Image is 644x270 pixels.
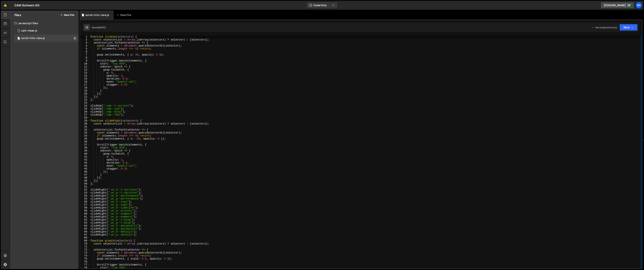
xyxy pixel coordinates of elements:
div: 45 [80,167,90,170]
div: 44 [80,164,90,167]
div: 72 [80,248,90,251]
div: 13 [80,71,90,74]
div: 57 [80,203,90,206]
div: 40 [80,152,90,155]
div: 12 [80,68,90,71]
div: 21 [80,95,90,98]
div: 61 [80,215,90,218]
div: 32 [80,128,90,131]
div: 2 [80,38,90,41]
div: 38 [80,146,90,149]
button: New File [60,13,74,16]
div: 10 [80,62,90,65]
div: 43 [80,161,90,164]
div: 76 [80,260,90,263]
div: 6 [80,50,90,53]
div: 59 [80,209,90,212]
div: cam-maze.js [21,29,37,32]
div: 74 [80,254,90,257]
div: 78 [80,266,90,269]
div: 31 [80,125,90,128]
button: Code Only [306,2,338,9]
div: 16518/44815.js [14,27,79,34]
div: 65 [80,227,90,230]
div: 47 [80,173,90,176]
div: 55 [80,197,90,200]
div: 33 [80,131,90,134]
div: 15 [80,77,90,80]
div: 46 [80,170,90,173]
div: CAM Schweiz AG [14,3,40,7]
div: 28 [80,116,90,119]
div: 56 [80,200,90,203]
h2: Files [14,13,21,17]
div: 8 [80,56,90,59]
div: scroll-into-view.js [21,37,45,40]
div: 77 [80,263,90,266]
div: 18 [80,86,90,89]
a: [DOMAIN_NAME] [601,2,634,9]
div: 69 [80,239,90,242]
div: 41 [80,155,90,158]
div: New File [117,13,132,17]
div: 3 [80,41,90,44]
div: 39 [80,149,90,152]
div: Saved [92,26,106,29]
div: Dev and prod in sync [592,26,617,29]
div: 11 [80,65,90,68]
div: 73 [80,251,90,254]
div: 35 [80,137,90,140]
div: 64 [80,224,90,227]
div: 51 [80,185,90,188]
div: 67 [80,233,90,236]
div: 26 [80,110,90,113]
div: 53 [80,191,90,194]
div: 48 [80,176,90,179]
div: 36 [80,140,90,143]
a: 🤙 [1,1,10,10]
div: 34 [80,134,90,137]
div: 68 [80,236,90,239]
div: 75 [80,257,90,260]
div: 62 [80,218,90,221]
div: 23 [80,101,90,104]
div: 22 [80,98,90,101]
div: 29 [80,119,90,122]
span: 1 [18,37,20,40]
div: 63 [80,221,90,224]
div: 19 [80,89,90,92]
div: 9 [80,59,90,62]
div: 60 [80,212,90,215]
div: 71 [80,245,90,248]
div: 24 [80,104,90,107]
div: 5 [80,47,90,50]
a: wi [635,2,642,9]
div: 70 [80,242,90,245]
div: 4 [80,44,90,47]
div: 42 [80,158,90,161]
div: 37 [80,143,90,146]
div: 16518/44910.js [14,34,79,42]
div: 17 [80,83,90,86]
div: 25 [80,107,90,110]
div: 58 [80,206,90,209]
div: 30 [80,122,90,125]
div: 16 [80,80,90,83]
div: 1 [80,35,90,38]
div: 20 [80,92,90,95]
div: Javascript files [10,19,79,27]
div: [DATE] [98,26,106,29]
div: 14 [80,74,90,77]
div: 50 [80,182,90,185]
div: scroll-into-view.js [85,13,109,17]
div: 49 [80,179,90,182]
div: 66 [80,230,90,233]
div: 52 [80,188,90,191]
div: 27 [80,113,90,116]
div: 7 [80,53,90,56]
button: Save [619,24,638,31]
div: 54 [80,194,90,197]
